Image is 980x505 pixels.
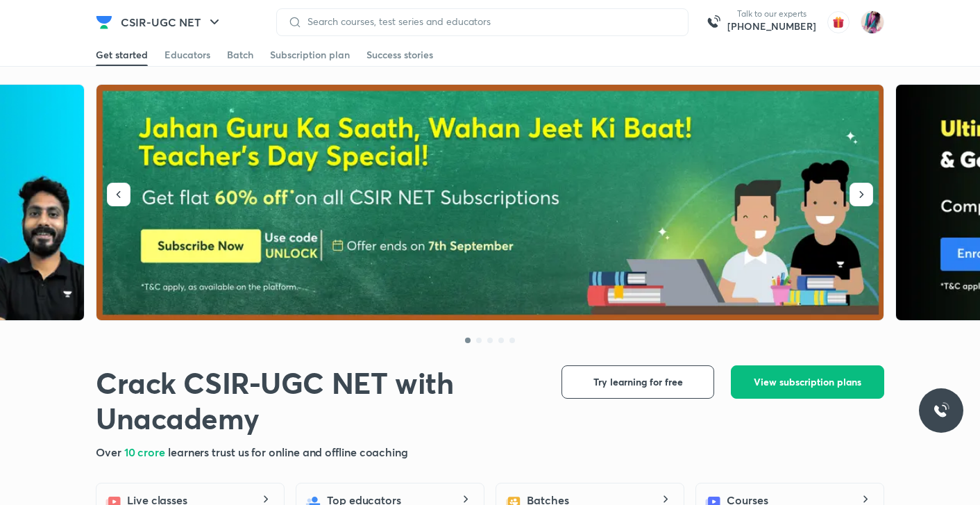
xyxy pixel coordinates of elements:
span: learners trust us for online and offline coaching [168,445,408,459]
button: Try learning for free [561,365,714,399]
img: archana singh [861,10,884,34]
div: Batch [227,48,253,62]
div: Educators [164,48,210,62]
div: Success stories [366,48,433,62]
span: Try learning for free [593,375,683,389]
div: Subscription plan [270,48,350,62]
img: call-us [700,8,727,36]
a: Success stories [366,44,433,66]
span: 10 crore [124,445,168,459]
h1: Crack CSIR-UGC NET with Unacademy [96,365,539,436]
button: View subscription plans [731,365,884,399]
img: Company Logo [96,14,112,31]
span: Over [96,445,124,459]
a: [PHONE_NUMBER] [727,19,816,33]
img: avatar [827,11,850,33]
a: Batch [227,44,253,66]
p: Talk to our experts [727,8,816,19]
a: Get started [96,44,148,66]
div: Get started [96,48,148,62]
a: Subscription plan [270,44,350,66]
img: ttu [933,402,949,419]
button: CSIR-UGC NET [112,8,231,36]
input: Search courses, test series and educators [302,16,677,27]
a: Educators [164,44,210,66]
span: View subscription plans [754,375,861,389]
